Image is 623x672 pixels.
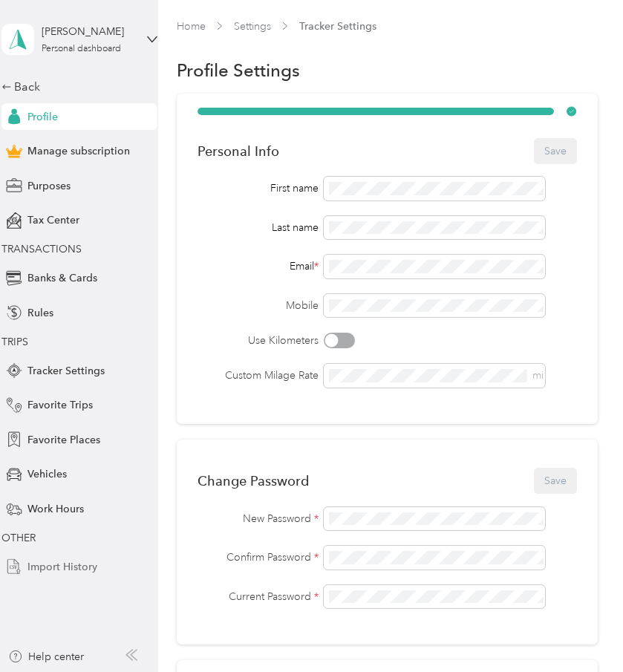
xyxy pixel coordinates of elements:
[27,178,71,194] span: Purposes
[198,589,319,604] label: Current Password
[198,180,319,196] div: First name
[299,19,376,34] span: Tracker Settings
[27,270,97,286] span: Banks & Cards
[42,24,134,39] div: [PERSON_NAME]
[1,532,36,544] span: OTHER
[27,143,130,159] span: Manage subscription
[27,109,58,125] span: Profile
[27,397,93,413] span: Favorite Trips
[27,559,97,575] span: Import History
[1,243,82,255] span: TRANSACTIONS
[1,336,28,348] span: TRIPS
[198,333,319,348] label: Use Kilometers
[234,20,271,33] a: Settings
[27,432,100,448] span: Favorite Places
[198,549,319,565] label: Confirm Password
[198,298,319,313] label: Mobile
[1,78,150,96] div: Back
[42,45,121,53] div: Personal dashboard
[198,143,279,159] div: Personal Info
[198,258,319,274] div: Email
[198,511,319,526] label: New Password
[27,363,105,379] span: Tracker Settings
[177,62,300,78] h1: Profile Settings
[27,466,67,482] span: Vehicles
[198,220,319,235] div: Last name
[27,501,84,517] span: Work Hours
[8,649,84,665] button: Help center
[27,305,53,321] span: Rules
[27,212,79,228] span: Tax Center
[198,473,309,489] div: Change Password
[540,589,623,672] iframe: Everlance-gr Chat Button Frame
[177,20,206,33] a: Home
[532,369,544,382] span: mi
[198,368,319,383] label: Custom Milage Rate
